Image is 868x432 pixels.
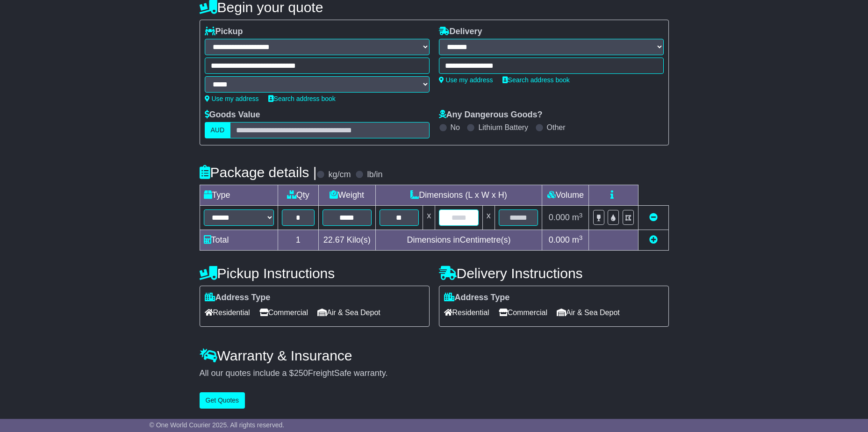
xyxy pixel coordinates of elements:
[150,421,285,429] span: © One World Courier 2025. All rights reserved.
[451,123,460,132] label: No
[205,305,250,320] span: Residential
[318,230,375,251] td: Kilo(s)
[649,213,658,222] a: Remove this item
[200,230,278,251] td: Total
[375,185,542,206] td: Dimensions (L x W x H)
[278,185,318,206] td: Qty
[317,305,380,320] span: Air & Sea Depot
[200,165,317,180] h4: Package details |
[572,235,583,245] span: m
[367,170,382,180] label: lb/in
[375,230,542,251] td: Dimensions in Centimetre(s)
[439,266,669,281] h4: Delivery Instructions
[547,123,566,132] label: Other
[572,213,583,222] span: m
[268,95,336,102] a: Search address book
[200,185,278,206] td: Type
[649,235,658,245] a: Add new item
[318,185,375,206] td: Weight
[579,234,583,241] sup: 3
[549,235,570,245] span: 0.000
[499,305,547,320] span: Commercial
[294,368,308,378] span: 250
[200,368,669,379] div: All our quotes include a $ FreightSafe warranty.
[328,170,351,180] label: kg/cm
[205,293,271,303] label: Address Type
[200,392,245,409] button: Get Quotes
[478,123,528,132] label: Lithium Battery
[205,27,243,37] label: Pickup
[205,95,259,102] a: Use my address
[439,27,482,37] label: Delivery
[205,122,231,138] label: AUD
[259,305,308,320] span: Commercial
[549,213,570,222] span: 0.000
[579,212,583,219] sup: 3
[502,76,570,84] a: Search address book
[278,230,318,251] td: 1
[439,76,493,84] a: Use my address
[542,185,589,206] td: Volume
[557,305,620,320] span: Air & Sea Depot
[423,206,435,230] td: x
[323,235,344,245] span: 22.67
[200,266,430,281] h4: Pickup Instructions
[439,110,543,120] label: Any Dangerous Goods?
[444,293,510,303] label: Address Type
[482,206,495,230] td: x
[444,305,489,320] span: Residential
[205,110,260,120] label: Goods Value
[200,348,669,363] h4: Warranty & Insurance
